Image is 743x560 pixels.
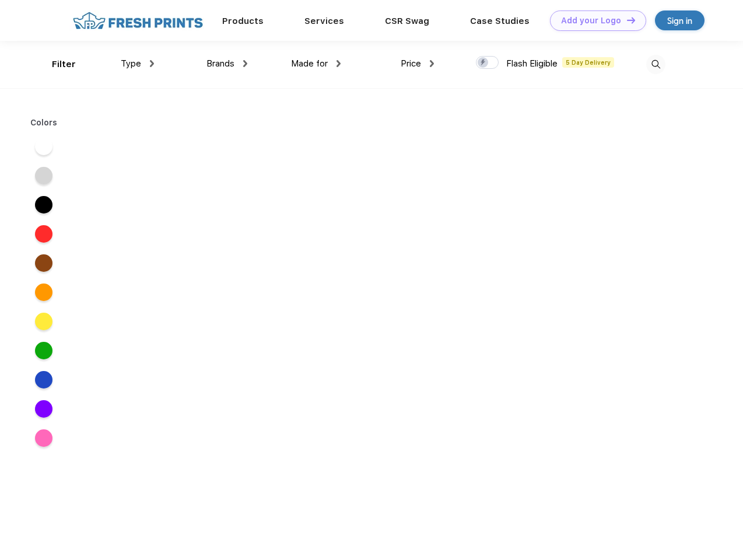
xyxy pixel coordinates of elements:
div: Sign in [667,14,692,27]
img: fo%20logo%202.webp [69,10,206,31]
a: Products [222,16,264,26]
div: Filter [52,58,76,71]
img: dropdown.png [430,60,434,67]
img: desktop_search.svg [646,55,665,74]
img: dropdown.png [243,60,247,67]
span: Price [401,58,421,69]
img: dropdown.png [150,60,154,67]
span: Type [121,58,141,69]
span: Flash Eligible [506,58,558,69]
div: Colors [22,117,66,129]
img: dropdown.png [337,60,341,67]
div: Add your Logo [561,16,621,26]
span: Made for [291,58,328,69]
span: Brands [206,58,234,69]
span: 5 Day Delivery [562,57,614,68]
img: DT [627,17,635,23]
a: Sign in [655,10,705,30]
